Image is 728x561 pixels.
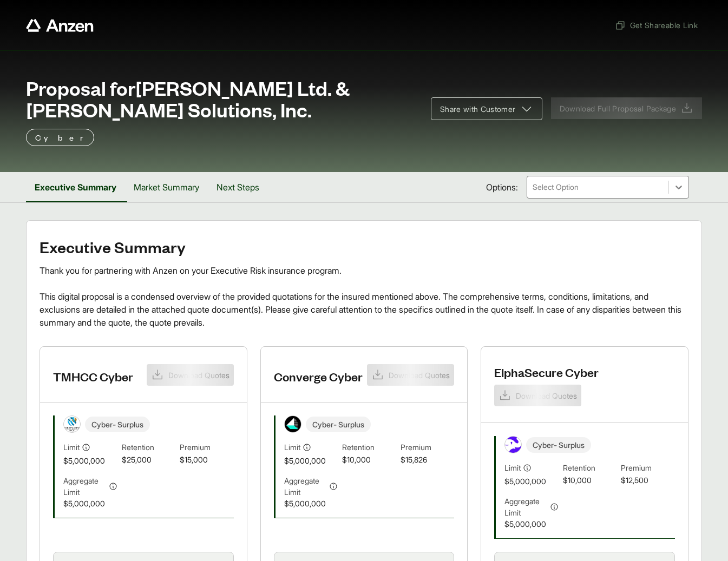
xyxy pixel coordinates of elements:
span: $15,826 [401,454,455,466]
span: $5,000,000 [284,498,338,509]
span: Limit [63,441,80,453]
img: Elpha Secure [505,437,521,453]
span: Cyber - Surplus [306,417,371,432]
h3: TMHCC Cyber [53,368,133,385]
span: Download Full Proposal Package [560,103,677,114]
span: Cyber - Surplus [526,437,591,453]
span: Premium [621,462,675,474]
span: Retention [122,441,176,454]
span: Share with Customer [440,103,516,115]
span: Premium [401,441,455,454]
span: Premium [180,441,234,454]
img: Converge [285,416,301,432]
span: $25,000 [122,454,176,466]
span: $15,000 [180,454,234,466]
button: Next Steps [208,172,268,202]
span: Aggregate Limit [284,475,327,498]
button: Market Summary [125,172,208,202]
span: Retention [342,441,396,454]
h2: Executive Summary [40,238,688,255]
span: Limit [284,441,300,453]
span: Retention [563,462,617,474]
span: $12,500 [621,474,675,487]
span: $5,000,000 [504,476,559,487]
h3: ElphaSecure Cyber [494,364,599,380]
span: Options: [486,181,518,194]
p: Cyber [35,131,85,144]
button: Executive Summary [26,172,125,202]
img: Tokio Marine [64,416,80,432]
div: Thank you for partnering with Anzen on your Executive Risk insurance program. This digital propos... [40,264,688,329]
span: $5,000,000 [63,455,117,466]
span: Get Shareable Link [615,19,698,31]
button: Get Shareable Link [611,15,702,35]
span: $5,000,000 [284,455,338,466]
a: Anzen website [26,19,94,32]
h3: Converge Cyber [274,368,363,385]
button: Share with Customer [431,97,542,120]
span: Limit [504,462,521,473]
span: $5,000,000 [63,498,117,509]
span: $10,000 [342,454,396,466]
span: Aggregate Limit [504,496,548,518]
span: Cyber - Surplus [85,417,150,432]
span: Aggregate Limit [63,475,107,498]
span: $5,000,000 [504,518,559,530]
span: $10,000 [563,474,617,487]
span: Proposal for [PERSON_NAME] Ltd. & [PERSON_NAME] Solutions, Inc. [26,77,418,120]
